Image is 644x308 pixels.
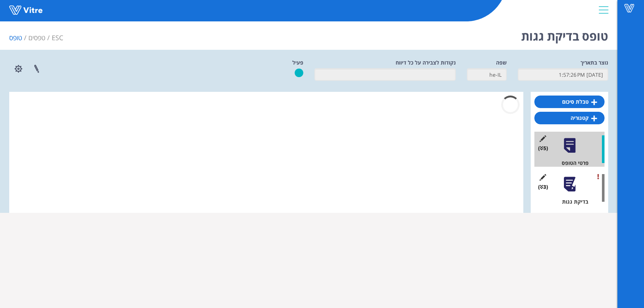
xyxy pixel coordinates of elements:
a: טבלת סיכום [534,96,605,108]
span: (3 ) [538,183,548,191]
div: פרטי הטופס [540,159,605,167]
img: yes [295,68,303,77]
li: טופס [9,33,28,43]
a: קטגוריה [534,112,605,124]
label: שפה [496,59,507,66]
label: נקודות לצבירה על כל דיווח [396,59,456,66]
a: טפסים [28,33,45,42]
h1: טופס בדיקת גגות [521,18,608,50]
div: בדיקת גגות [540,198,605,205]
span: (5 ) [538,145,548,152]
label: נוצר בתאריך [581,59,608,66]
span: 170 [52,33,63,42]
label: פעיל [292,59,303,66]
